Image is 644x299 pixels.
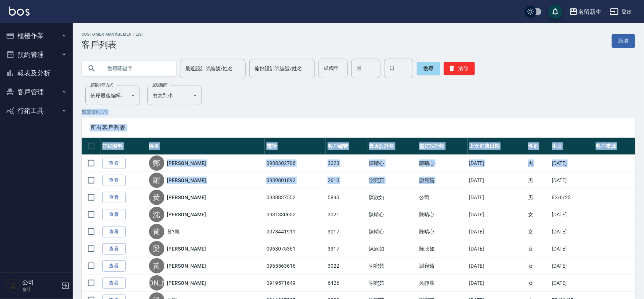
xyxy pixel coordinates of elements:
[607,5,635,19] button: 登出
[367,257,417,275] td: 謝宛茹
[550,275,594,292] td: [DATE]
[417,155,467,172] td: 陳晴心
[326,275,367,292] td: 6426
[22,286,59,293] p: 會計
[149,156,164,171] div: 鄭
[367,155,417,172] td: 陳晴心
[367,240,417,257] td: 陳欣如
[90,82,113,88] label: 顧客排序方式
[149,190,164,205] div: 黃
[167,245,206,252] a: [PERSON_NAME]
[82,32,145,37] h2: Customer Management List
[594,138,636,155] th: 客戶來源
[526,189,550,206] td: 男
[468,189,527,206] td: [DATE]
[550,240,594,257] td: [DATE]
[612,34,635,48] a: 新增
[417,172,467,189] td: 謝宛茹
[167,262,206,270] a: [PERSON_NAME]
[102,243,126,255] a: 查看
[526,223,550,240] td: 女
[548,4,563,19] button: save
[367,172,417,189] td: 謝宛茹
[566,4,604,19] button: 名留新生
[152,82,168,88] label: 呈現順序
[417,206,467,223] td: 陳晴心
[102,158,126,169] a: 查看
[550,223,594,240] td: [DATE]
[149,207,164,222] div: 沈
[326,189,367,206] td: 5890
[167,211,206,218] a: [PERSON_NAME]
[265,138,326,155] th: 電話
[550,138,594,155] th: 生日
[468,206,527,223] td: [DATE]
[326,240,367,257] td: 3317
[3,64,70,83] button: 報表及分析
[326,257,367,275] td: 3022
[265,172,326,189] td: 0989801892
[149,258,164,274] div: 黃
[149,275,164,291] div: [PERSON_NAME]
[417,275,467,292] td: 吳靜霖
[3,101,70,120] button: 行銷工具
[102,59,171,78] input: 搜尋關鍵字
[526,257,550,275] td: 女
[326,206,367,223] td: 3021
[149,173,164,188] div: 羅
[326,155,367,172] td: 3023
[102,278,126,289] a: 查看
[102,226,126,237] a: 查看
[417,189,467,206] td: 公司
[6,279,20,293] img: Person
[367,223,417,240] td: 陳晴心
[550,257,594,275] td: [DATE]
[468,223,527,240] td: [DATE]
[102,175,126,186] a: 查看
[167,194,206,201] a: [PERSON_NAME]
[468,138,527,155] th: 上次消費日期
[102,192,126,203] a: 查看
[265,257,326,275] td: 0965563616
[326,172,367,189] td: 2610
[9,7,30,16] img: Logo
[550,172,594,189] td: [DATE]
[3,26,70,45] button: 櫃檯作業
[367,138,417,155] th: 最近設計師
[578,7,601,16] div: 名留新生
[167,177,206,184] a: [PERSON_NAME]
[526,240,550,257] td: 女
[149,241,164,256] div: 梁
[444,62,475,75] button: 清除
[22,279,59,286] h5: 公司
[468,257,527,275] td: [DATE]
[90,124,627,131] span: 所有客戶列表
[265,223,326,240] td: 0978441911
[550,155,594,172] td: [DATE]
[417,257,467,275] td: 謝宛茹
[101,138,147,155] th: 詳細資料
[468,172,527,189] td: [DATE]
[417,223,467,240] td: 陳晴心
[326,223,367,240] td: 3017
[147,138,265,155] th: 姓名
[265,206,326,223] td: 0931330652
[265,189,326,206] td: 0988837552
[265,155,326,172] td: 0988302706
[102,209,126,220] a: 查看
[468,155,527,172] td: [DATE]
[167,279,206,287] a: [PERSON_NAME]
[526,138,550,155] th: 性別
[147,86,202,105] div: 由大到小
[417,138,467,155] th: 偏好設計師
[102,260,126,272] a: 查看
[468,275,527,292] td: [DATE]
[367,275,417,292] td: 謝宛茹
[550,189,594,206] td: 82/6/23
[85,86,140,105] div: 依序最後編輯時間
[526,206,550,223] td: 女
[326,138,367,155] th: 客戶編號
[468,240,527,257] td: [DATE]
[265,240,326,257] td: 0963075361
[82,40,145,50] h3: 客戶列表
